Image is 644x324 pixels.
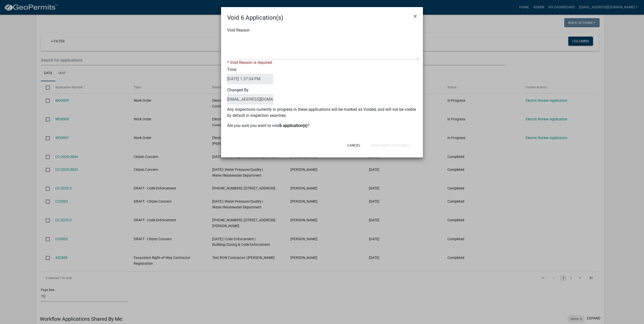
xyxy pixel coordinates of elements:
[227,106,417,119] p: Any inspections currently in progress in these applications will be marked as Voided, and will no...
[227,60,417,66] div: * Void Reason is required.
[227,74,273,84] input: DateTime
[410,9,421,23] button: Close
[343,141,365,150] button: Cancel
[227,94,273,104] input: BulkActionUser
[229,34,419,60] textarea: Void Reason
[227,13,283,22] h4: Void 6 Application(s)
[280,123,308,128] b: 6 application(s)
[227,123,417,129] p: Are you sure you want to void ?
[367,141,413,150] button: Void 6 Application(s)
[227,28,250,32] label: Void Reason
[414,13,417,20] span: ×
[227,68,273,84] label: Time
[227,88,273,104] label: Changed By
